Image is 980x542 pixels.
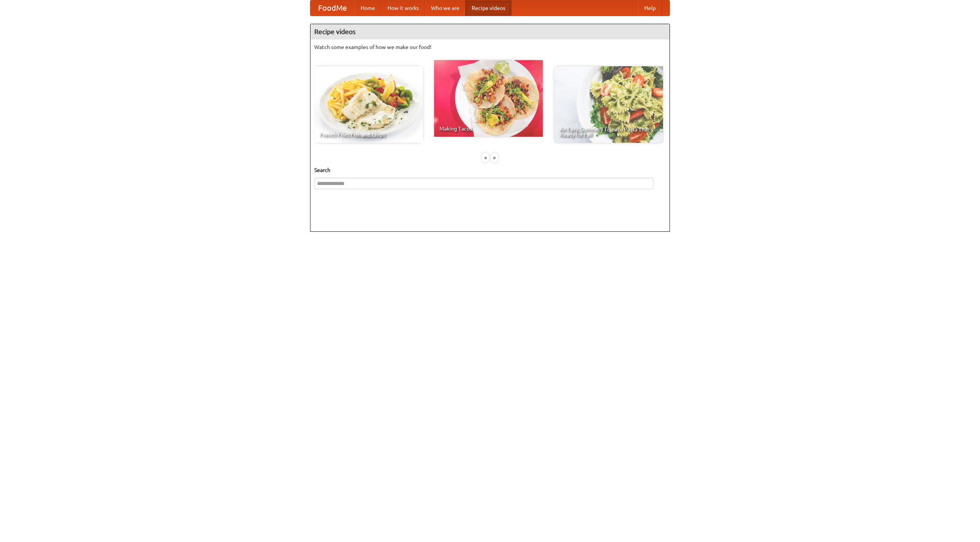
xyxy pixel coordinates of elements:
[465,0,511,16] a: Recipe videos
[310,0,354,16] a: FoodMe
[638,0,662,16] a: Help
[381,0,425,16] a: How it works
[425,0,465,16] a: Who we are
[320,132,418,138] span: French Fries Fish and Chips
[439,126,537,131] span: Making Tacos
[560,127,658,138] span: An Easy, Summery Tomato Pasta That's Ready for Fall
[491,153,498,162] div: »
[554,66,663,143] a: An Easy, Summery Tomato Pasta That's Ready for Fall
[314,166,666,174] h5: Search
[482,153,489,162] div: «
[434,60,543,137] a: Making Tacos
[314,66,423,143] a: French Fries Fish and Chips
[310,24,670,39] h4: Recipe videos
[354,0,381,16] a: Home
[314,43,666,51] p: Watch some examples of how we make our food!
